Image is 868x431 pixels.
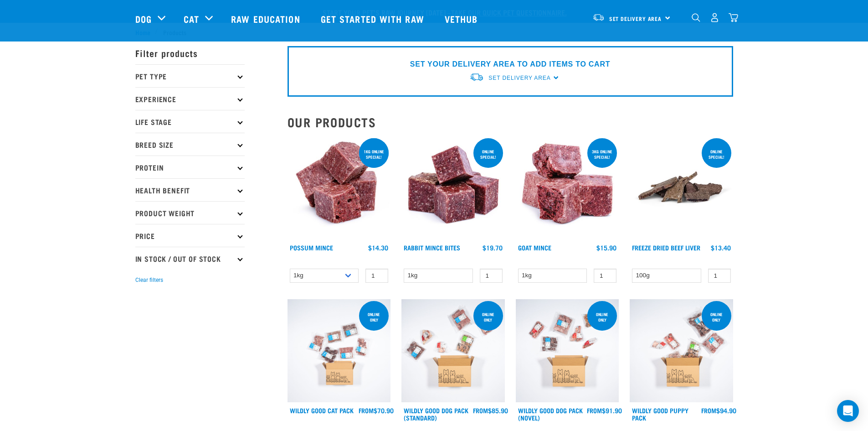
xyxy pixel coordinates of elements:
[410,59,610,70] p: SET YOUR DELIVERY AREA TO ADD ITEMS TO CART
[701,409,716,412] span: FROM
[359,145,389,164] div: 1kg online special!
[587,307,617,327] div: Online Only
[516,136,619,240] img: 1077 Wild Goat Mince 01
[135,201,245,224] p: Product Weight
[288,115,733,129] h2: Our Products
[312,0,436,37] a: Get started with Raw
[692,13,700,22] img: home-icon-1@2x.png
[632,246,700,249] a: Freeze Dried Beef Liver
[488,75,550,81] span: Set Delivery Area
[630,136,733,240] img: Stack Of Freeze Dried Beef Liver For Pets
[222,0,311,37] a: Raw Education
[290,246,333,249] a: Possum Mince
[592,13,605,21] img: van-moving.png
[135,156,245,178] p: Protein
[710,13,719,22] img: user.png
[518,409,583,419] a: Wildly Good Dog Pack (Novel)
[135,110,245,133] p: Life Stage
[702,307,731,327] div: Online Only
[359,407,394,414] div: $70.90
[587,145,617,164] div: 3kg online special!
[290,409,354,412] a: Wildly Good Cat Pack
[135,87,245,110] p: Experience
[135,276,163,284] button: Clear filters
[480,269,503,283] input: 1
[516,299,619,403] img: Dog Novel 0 2sec
[473,145,503,164] div: ONLINE SPECIAL!
[135,247,245,270] p: In Stock / Out Of Stock
[135,178,245,201] p: Health Benefit
[729,13,738,22] img: home-icon@2x.png
[365,269,388,283] input: 1
[473,307,503,327] div: Online Only
[404,246,460,249] a: Rabbit Mince Bites
[711,244,731,251] div: $13.40
[359,307,389,327] div: ONLINE ONLY
[135,42,245,64] p: Filter products
[587,409,602,412] span: FROM
[288,299,391,403] img: Cat 0 2sec
[401,136,505,240] img: Whole Minced Rabbit Cubes 01
[473,409,488,412] span: FROM
[630,299,733,403] img: Puppy 0 2sec
[469,73,484,82] img: van-moving.png
[436,0,489,37] a: Vethub
[404,409,468,419] a: Wildly Good Dog Pack (Standard)
[701,407,736,414] div: $94.90
[596,244,616,251] div: $15.90
[518,246,551,249] a: Goat Mince
[473,407,508,414] div: $85.90
[587,407,622,414] div: $91.90
[837,400,859,422] div: Open Intercom Messenger
[483,244,503,251] div: $19.70
[594,269,616,283] input: 1
[288,136,391,240] img: 1102 Possum Mince 01
[135,64,245,87] p: Pet Type
[632,409,688,419] a: Wildly Good Puppy Pack
[708,269,731,283] input: 1
[359,409,374,412] span: FROM
[401,299,505,403] img: Dog 0 2sec
[368,244,388,251] div: $14.30
[135,133,245,156] p: Breed Size
[702,145,731,164] div: ONLINE SPECIAL!
[135,12,152,26] a: Dog
[609,17,662,20] span: Set Delivery Area
[184,12,199,26] a: Cat
[135,224,245,247] p: Price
